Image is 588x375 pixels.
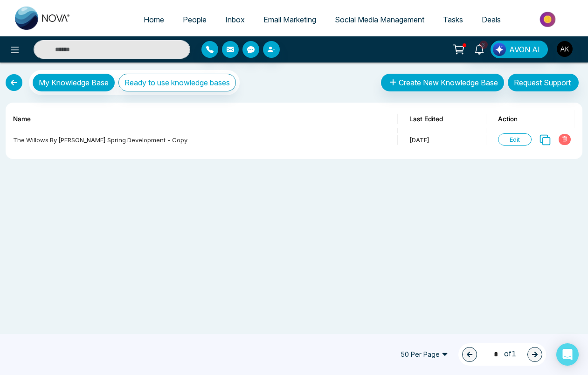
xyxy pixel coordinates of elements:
span: Home [144,15,164,24]
a: Social Media Management [325,11,434,28]
span: [DATE] [409,136,429,144]
a: Deals [472,11,510,28]
span: Tasks [443,15,463,24]
span: People [183,15,207,24]
span: Social Media Management [335,15,424,24]
span: AVON AI [509,44,540,55]
div: The Willows by [PERSON_NAME] Spring Development - copy [13,135,197,145]
button: Request Support [508,74,579,91]
a: Home [134,11,173,28]
span: Edit [498,133,532,146]
button: My Knowledge Base [33,74,115,91]
th: Name [13,110,398,128]
span: of 1 [488,348,516,361]
button: Create New Knowledge Base [381,74,504,91]
img: Market-place.gif [515,9,582,30]
span: 50 Per Page [394,347,455,362]
img: Lead Flow [493,43,506,56]
span: Deals [482,15,501,24]
th: Last Edited [398,110,486,128]
div: Open Intercom Messenger [556,343,579,366]
img: Nova CRM Logo [15,7,71,30]
a: People [173,11,216,28]
img: User Avatar [557,41,573,57]
span: Email Marketing [263,15,316,24]
a: Inbox [216,11,254,28]
button: AVON AI [491,41,548,58]
span: 3 [479,41,488,49]
a: 3 [468,41,491,57]
a: Tasks [434,11,472,28]
th: Action [486,110,575,128]
span: Inbox [225,15,245,24]
a: Email Marketing [254,11,325,28]
button: Ready to use knowledge bases [118,74,236,91]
